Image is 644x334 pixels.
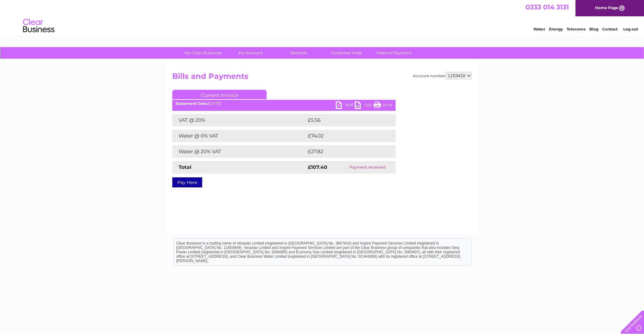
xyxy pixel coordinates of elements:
[308,164,327,170] strong: £107.40
[172,145,306,158] td: Water @ 20% VAT
[177,47,229,59] a: My Clear Business
[413,72,472,79] div: Account number
[306,130,383,142] td: £74.02
[23,16,55,35] img: logo.png
[602,27,618,31] a: Contact
[320,47,372,59] a: Customer Help
[172,90,267,99] a: Current Invoice
[306,114,381,127] td: £5.56
[374,101,392,110] a: Print
[172,114,306,127] td: VAT @ 20%
[533,27,545,31] a: Water
[623,27,638,31] a: Log out
[179,164,192,170] strong: Total
[336,101,355,110] a: PDF
[368,47,420,59] a: Make A Payment
[175,101,208,106] b: Statement Date:
[549,27,563,31] a: Energy
[306,145,383,158] td: £27.82
[273,47,325,59] a: Services
[589,27,598,31] a: Blog
[355,101,374,110] a: CSV
[174,3,471,30] div: Clear Business is a trading name of Verastar Limited (registered in [GEOGRAPHIC_DATA] No. 3667643...
[339,161,396,174] td: Payment received
[172,72,472,84] h2: Bills and Payments
[525,3,569,11] a: 0333 014 3131
[172,177,202,187] a: Pay Here
[172,130,306,142] td: Water @ 0% VAT
[567,27,586,31] a: Telecoms
[225,47,277,59] a: My Account
[172,101,396,106] div: [DATE]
